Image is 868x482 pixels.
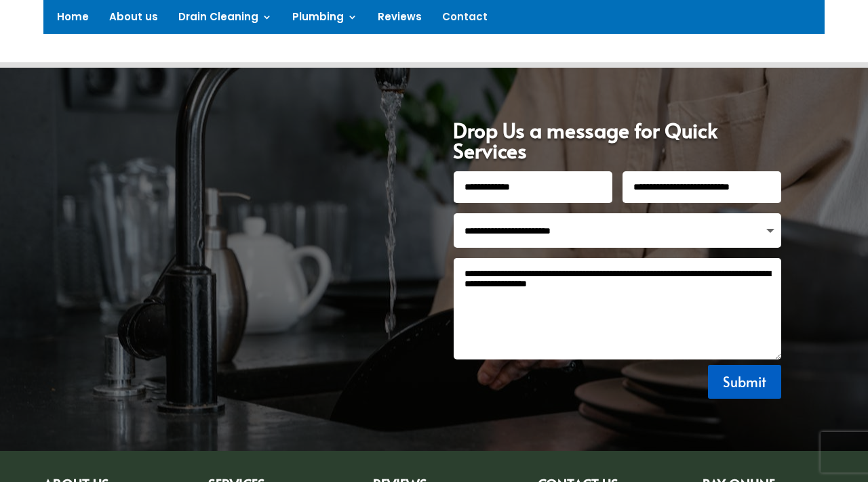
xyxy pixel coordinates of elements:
[442,12,488,27] a: Contact
[708,365,781,399] button: Submit
[453,120,781,171] h1: Drop Us a message for Quick Services
[378,12,422,27] a: Reviews
[292,12,357,27] a: Plumbing
[178,12,272,27] a: Drain Cleaning
[109,12,158,27] a: About us
[57,12,89,27] a: Home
